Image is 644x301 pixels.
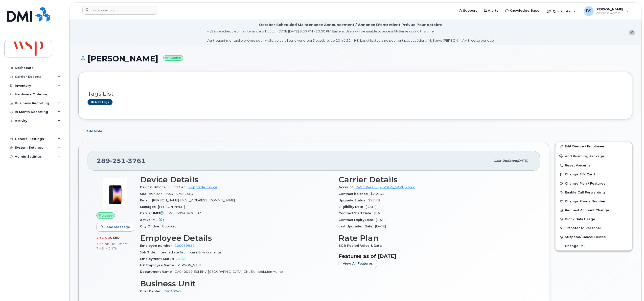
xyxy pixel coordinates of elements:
span: used [110,236,120,240]
span: [PERSON_NAME][EMAIL_ADDRESS][DOMAIN_NAME] [152,198,235,202]
span: SIM [140,192,149,196]
h3: Rate Plan [339,234,531,243]
span: Intermediate Technician, Environmental [158,250,222,254]
span: View All Features [343,261,373,266]
button: Transfer to Personal [555,224,632,233]
span: Eligibility Date [339,205,366,209]
span: Contract Expiry Date [339,218,376,222]
a: Add tags [88,99,113,105]
span: Send Message [104,225,130,229]
span: Last Upgraded Date [339,224,375,228]
span: 3761 [126,157,146,164]
img: image20231002-3703462-1angbar.jpeg [100,178,130,207]
button: Enable Call Forwarding [555,188,632,197]
span: Cobourg [162,224,177,228]
button: View All Features [339,259,377,268]
button: Request Account Change [555,206,632,215]
span: Enable Call Forwarding [565,191,605,194]
span: Change Plan / Features [565,182,605,185]
span: Employee number [140,244,175,247]
span: Cost Center [140,289,163,293]
span: 355568948476582 [168,211,201,215]
span: Carrier IMEI [140,211,168,215]
span: 251 [110,157,126,164]
span: HR Employee Name [140,263,177,267]
span: $97.78 [368,198,380,202]
button: Change Plan / Features [555,179,632,188]
span: [DATE] [366,205,376,209]
span: [DATE] [517,159,528,163]
span: Last updated [494,159,517,163]
span: — [166,218,169,222]
button: Suspend/Cancel Device [555,233,632,242]
div: October Scheduled Maintenance Announcement / Annonce D'entretient Prévue Pour octobre [259,22,442,27]
button: Change Phone Number [555,197,632,206]
small: Active [163,55,183,61]
span: Employment Status [140,257,176,261]
span: Add Roaming Package [559,154,604,159]
h3: Features as of [DATE] [339,253,531,259]
span: 5.00 GB [96,243,110,246]
a: CA040049 [163,289,182,293]
span: Department Name [140,270,175,274]
h3: Business Unit [140,279,333,288]
span: Upgrade Status [339,198,368,202]
span: Active [102,213,113,218]
h3: Tags List [88,91,623,97]
button: Reset Voicemail [555,161,632,170]
span: [DATE] [376,218,387,222]
span: City Of Use [140,224,162,228]
span: Suspend/Cancel Device [565,235,606,239]
button: Change SIM Card [555,170,632,179]
h3: Carrier Details [339,175,531,184]
span: $239.44 [370,192,385,196]
span: iPhone SE (3rd Gen) [154,185,186,189]
span: Device [140,185,154,189]
button: Block Data Usage [555,215,632,224]
span: Email [140,198,152,202]
span: 289 [97,157,146,164]
button: close notification [629,30,635,35]
span: 5.41 GB [96,236,110,240]
span: included this month [96,242,128,250]
span: Add Note [86,129,102,134]
button: Send Message [96,223,134,232]
span: [PERSON_NAME] [158,205,185,209]
a: Edit Device / Employee [555,142,632,151]
h1: [PERSON_NAME] [78,54,632,63]
span: Active IMEI [140,218,166,222]
a: 100039952 [175,244,195,247]
span: CA040049-E&I-ENV-[GEOGRAPHIC_DATA]-CNL Remediation Home [175,270,283,274]
div: MyServe scheduled maintenance will occur [DATE][DATE] 8:00 PM - 10:00 PM Eastern. Users will be u... [207,29,495,43]
button: Add Roaming Package [555,151,632,161]
span: [DATE] [375,224,386,228]
span: 89302720554057552464 [149,192,193,196]
button: Add Note [78,127,107,136]
span: 5GB Pooled Voice & Data [339,244,384,247]
a: 749386413 - [PERSON_NAME] - Main [356,185,415,189]
span: Job Title [140,250,158,254]
span: Contract balance [339,192,370,196]
span: Account [339,185,356,189]
span: [DATE] [374,211,385,215]
a: + Upgrade Device [188,185,217,189]
button: Change IMEI [555,242,632,250]
span: Contract Start Date [339,211,374,215]
h3: Device Details [140,175,333,184]
h3: Employee Details [140,234,333,243]
span: Active [176,257,186,261]
span: Manager [140,205,158,209]
span: [PERSON_NAME] [177,263,203,267]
